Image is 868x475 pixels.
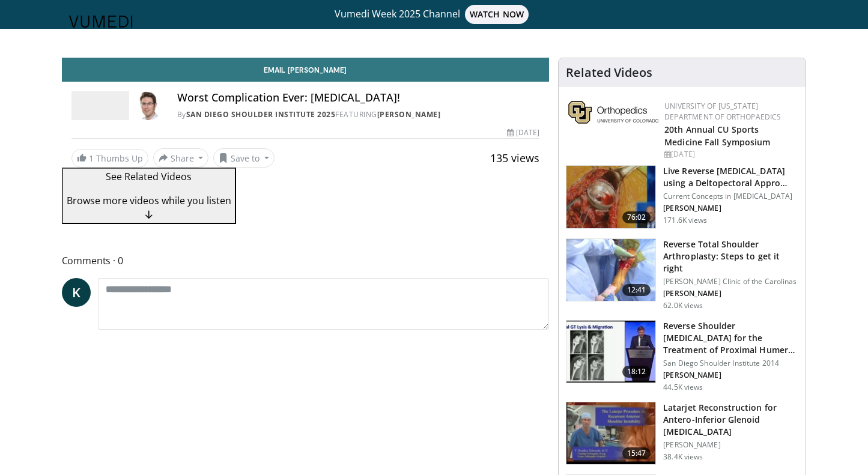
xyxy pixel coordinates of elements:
[663,301,703,310] p: 62.0K views
[663,320,798,356] h3: Reverse Shoulder Arthroplasty for the Treatment of Proximal Humeral Fractures in the Elderly Patient
[186,109,336,120] a: San Diego Shoulder Institute 2025
[663,192,798,201] p: Current Concepts in [MEDICAL_DATA]
[663,289,798,298] p: Richard Hawkins
[566,166,655,228] img: 684033_3.png.150x105_q85_crop-smart_upscale.jpg
[69,16,133,28] img: VuMedi Logo
[663,216,707,225] p: 171.6K views
[67,169,231,184] p: See Related Videos
[663,359,798,368] p: San Diego Shoulder Institute 2014
[490,151,539,165] span: 135 views
[622,366,651,378] span: 18:12
[568,101,658,124] img: 355603a8-37da-49b6-856f-e00d7e9307d3.png.150x105_q85_autocrop_double_scale_upscale_version-0.2.png
[67,194,231,207] span: Browse more videos while you listen
[62,168,236,224] button: See Related Videos Browse more videos while you listen
[566,320,798,392] a: 18:12 Reverse Shoulder [MEDICAL_DATA] for the Treatment of Proximal Humeral … San Diego Shoulder ...
[663,277,798,286] p: [PERSON_NAME] Clinic of the Carolinas
[566,65,652,80] h4: Related Videos
[663,371,798,380] p: Pascal Boileau
[663,383,703,392] p: 44.5K views
[663,204,798,213] p: Gilles WALCH
[177,91,540,104] h4: Worst Complication Ever: [MEDICAL_DATA]!
[213,148,275,168] button: Save to
[663,452,703,462] p: 38.4K views
[566,238,798,310] a: 12:41 Reverse Total Shoulder Arthroplasty: Steps to get it right [PERSON_NAME] Clinic of the Caro...
[62,253,550,268] span: Comments 0
[134,91,163,120] img: Avatar
[622,211,651,223] span: 76:02
[71,91,129,120] img: San Diego Shoulder Institute 2025
[622,284,651,296] span: 12:41
[566,165,798,229] a: 76:02 Live Reverse [MEDICAL_DATA] using a Deltopectoral Appro… Current Concepts in [MEDICAL_DATA]...
[566,239,655,301] img: 326034_0000_1.png.150x105_q85_crop-smart_upscale.jpg
[507,127,539,138] div: [DATE]
[566,402,798,465] a: 15:47 Latarjet Reconstruction for Antero-Inferior Glenoid [MEDICAL_DATA] [PERSON_NAME] 38.4K views
[622,447,651,459] span: 15:47
[377,109,441,120] a: [PERSON_NAME]
[89,153,94,164] span: 1
[566,402,655,465] img: 38708_0000_3.png.150x105_q85_crop-smart_upscale.jpg
[664,124,770,148] a: 20th Annual CU Sports Medicine Fall Symposium
[177,109,540,120] div: By FEATURING
[566,321,655,383] img: Q2xRg7exoPLTwO8X4xMDoxOjA4MTsiGN.150x105_q85_crop-smart_upscale.jpg
[62,278,91,307] a: K
[663,402,798,438] h3: Latarjet Reconstruction for Antero-Inferior Glenoid [MEDICAL_DATA]
[663,165,798,189] h3: Live Reverse Total Shoulder Arthroplasty using a Deltopectoral Approach
[153,148,209,168] button: Share
[663,238,798,274] h3: Reverse Total Shoulder Arthroplasty: Steps to get it right
[664,149,796,160] div: [DATE]
[664,101,781,122] a: University of [US_STATE] Department of Orthopaedics
[71,149,148,168] a: 1 Thumbs Up
[663,440,798,450] p: [PERSON_NAME]
[62,58,550,82] a: Email [PERSON_NAME]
